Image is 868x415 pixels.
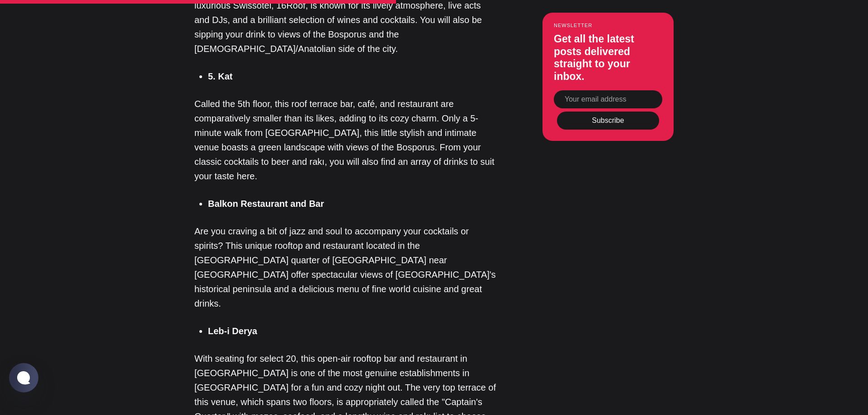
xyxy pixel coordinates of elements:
[554,90,662,108] input: Your email address
[554,23,662,28] small: Newsletter
[208,71,232,81] strong: 5. Kat
[208,199,324,209] strong: Balkon Restaurant and Bar
[208,326,257,336] strong: Leb-i Derya
[194,97,497,183] p: Called the 5th floor, this roof terrace bar, café, and restaurant are comparatively smaller than ...
[194,224,497,311] p: Are you craving a bit of jazz and soul to accompany your cocktails or spirits? This unique roofto...
[554,33,662,83] h3: Get all the latest posts delivered straight to your inbox.
[557,112,659,130] button: Subscribe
